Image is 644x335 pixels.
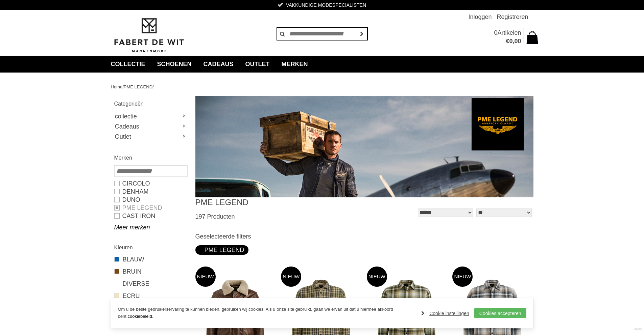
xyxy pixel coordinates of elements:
[468,10,492,24] a: Inloggen
[114,212,187,220] a: CAST IRON
[106,56,150,73] a: collectie
[195,233,533,240] h3: Geselecteerde filters
[114,111,187,121] a: collectie
[122,84,124,89] span: /
[195,213,235,220] span: 197 Producten
[195,96,533,197] img: PME LEGEND
[509,38,512,45] span: 0
[497,10,528,24] a: Registreren
[494,29,497,36] span: 0
[111,84,123,89] a: Home
[114,153,187,162] h2: Merken
[114,196,187,204] a: Duno
[114,188,187,196] a: DENHAM
[127,314,152,319] a: cookiebeleid
[114,132,187,142] a: Outlet
[114,179,187,188] a: Circolo
[114,279,187,288] a: DIVERSE
[114,243,187,252] h2: Kleuren
[152,84,154,89] span: /
[240,56,275,73] a: Outlet
[474,308,526,318] a: Cookies accepteren
[277,56,313,73] a: Merken
[114,223,187,231] a: Meer merken
[634,325,642,333] a: Divide
[114,267,187,276] a: BRUIN
[421,308,469,318] a: Cookie instellingen
[114,291,187,300] a: ECRU
[114,121,187,132] a: Cadeaus
[124,84,152,89] a: PME LEGEND
[152,56,197,73] a: Schoenen
[514,38,521,45] span: 00
[199,245,244,255] div: PME LEGEND
[111,17,187,54] img: Fabert de Wit
[118,306,415,320] p: Om u de beste gebruikerservaring te kunnen bieden, gebruiken wij cookies. Als u onze site gebruik...
[497,29,521,36] span: Artikelen
[198,56,239,73] a: Cadeaus
[114,255,187,264] a: BLAUW
[195,197,364,207] h1: PME LEGEND
[512,38,514,45] span: ,
[114,100,187,108] h2: Categorieën
[506,38,509,45] span: €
